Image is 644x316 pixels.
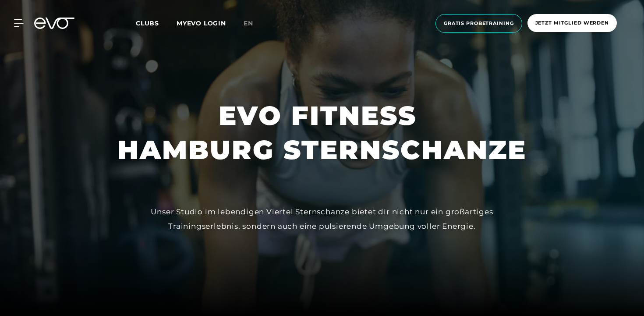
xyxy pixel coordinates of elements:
span: Clubs [136,19,159,27]
a: en [244,18,264,28]
span: Gratis Probetraining [444,20,514,27]
a: MYEVO LOGIN [177,19,226,27]
div: Unser Studio im lebendigen Viertel Sternschanze bietet dir nicht nur ein großartiges Trainingserl... [125,205,519,233]
span: Jetzt Mitglied werden [535,19,609,27]
h1: EVO FITNESS HAMBURG STERNSCHANZE [117,99,527,167]
a: Jetzt Mitglied werden [525,14,619,33]
span: en [244,19,253,27]
a: Gratis Probetraining [433,14,525,33]
a: Clubs [136,19,177,27]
